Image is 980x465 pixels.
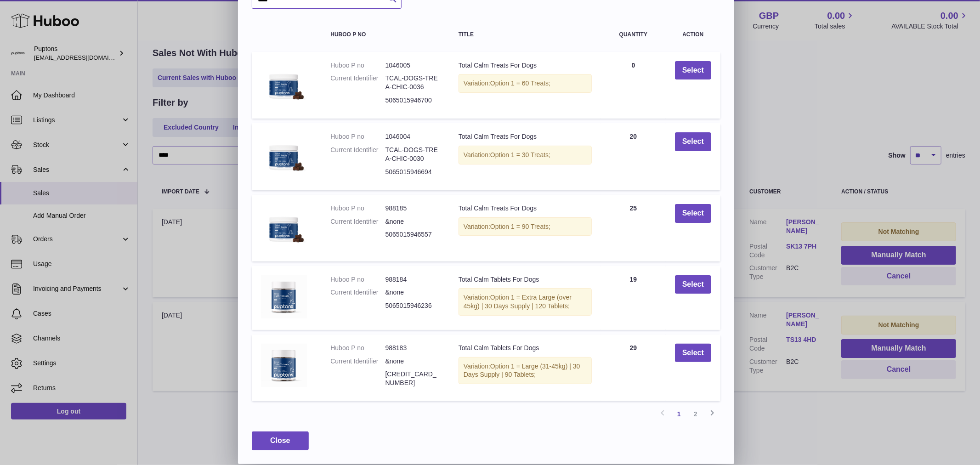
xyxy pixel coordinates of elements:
[459,217,592,236] div: Variation:
[330,344,385,352] dt: Huboo P no
[601,335,666,402] td: 29
[601,195,666,261] td: 25
[459,204,592,213] div: Total Calm Treats For Dogs
[385,217,440,226] dd: &none
[330,146,385,163] dt: Current Identifier
[675,132,711,151] button: Select
[385,204,440,213] dd: 988185
[675,275,711,294] button: Select
[385,370,440,387] dd: [CREDIT_CARD_NUMBER]
[330,217,385,226] dt: Current Identifier
[261,132,307,178] img: Total Calm Treats For Dogs
[261,344,307,387] img: Total Calm Tablets For Dogs
[385,146,440,163] dd: TCAL-DOGS-TREA-CHIC-0030
[261,61,307,107] img: Total Calm Treats For Dogs
[675,61,711,80] button: Select
[459,146,592,164] div: Variation:
[459,74,592,93] div: Variation:
[385,301,440,310] dd: 5065015946236
[675,204,711,223] button: Select
[252,431,309,450] button: Close
[449,23,601,47] th: Title
[459,275,592,284] div: Total Calm Tablets For Dogs
[330,204,385,213] dt: Huboo P no
[330,288,385,297] dt: Current Identifier
[490,151,550,159] span: Option 1 = 30 Treats;
[321,23,449,47] th: Huboo P no
[464,363,580,379] span: Option 1 = Large (31-45kg) | 30 Days Supply | 90 Tablets;
[459,132,592,141] div: Total Calm Treats For Dogs
[464,294,572,310] span: Option 1 = Extra Large (over 45kg) | 30 Days Supply | 120 Tablets;
[385,74,440,91] dd: TCAL-DOGS-TREA-CHIC-0036
[666,23,720,47] th: Action
[601,23,666,47] th: Quantity
[385,168,440,176] dd: 5065015946694
[675,344,711,363] button: Select
[330,61,385,70] dt: Huboo P no
[270,437,290,444] span: Close
[385,96,440,105] dd: 5065015946700
[459,61,592,70] div: Total Calm Treats For Dogs
[330,74,385,91] dt: Current Identifier
[261,204,307,250] img: Total Calm Treats For Dogs
[490,79,550,87] span: Option 1 = 60 Treats;
[330,275,385,284] dt: Huboo P no
[385,132,440,141] dd: 1046004
[601,123,666,190] td: 20
[601,52,666,119] td: 0
[330,132,385,141] dt: Huboo P no
[490,223,550,230] span: Option 1 = 90 Treats;
[385,288,440,297] dd: &none
[261,275,307,318] img: Total Calm Tablets For Dogs
[459,344,592,352] div: Total Calm Tablets For Dogs
[671,406,687,422] a: 1
[385,230,440,239] dd: 5065015946557
[385,357,440,366] dd: &none
[330,357,385,366] dt: Current Identifier
[459,288,592,316] div: Variation:
[687,406,704,422] a: 2
[385,275,440,284] dd: 988184
[459,357,592,385] div: Variation:
[385,344,440,352] dd: 988183
[385,61,440,70] dd: 1046005
[601,266,666,330] td: 19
